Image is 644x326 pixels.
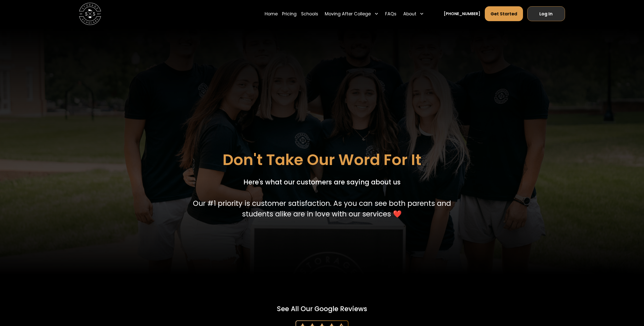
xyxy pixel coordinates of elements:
a: FAQs [385,6,396,21]
a: home [79,3,101,25]
p: Here's what our customers are saying about us [244,177,401,187]
a: Log In [527,6,565,21]
p: Our #1 priority is customer satisfaction. As you can see both parents and students alike are in l... [189,198,454,219]
div: About [401,6,426,21]
a: [PHONE_NUMBER] [444,11,480,17]
a: Home [265,6,278,21]
a: Get Started [485,6,523,21]
a: Pricing [282,6,297,21]
a: Schools [301,6,318,21]
div: About [403,11,416,17]
div: Moving After College [323,6,381,21]
img: Storage Scholars main logo [79,3,101,25]
div: Moving After College [325,11,371,17]
h1: Don't Take Our Word For It [223,151,421,168]
div: See All Our Google Reviews [277,304,367,314]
